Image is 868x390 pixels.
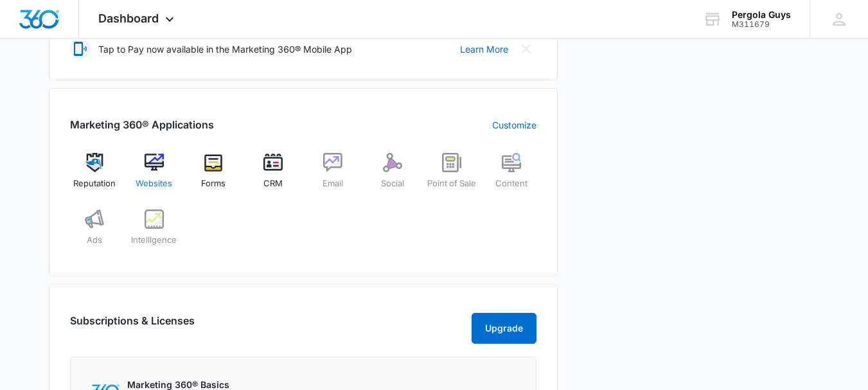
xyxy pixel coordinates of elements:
[732,20,791,29] div: account id
[381,177,404,190] span: Social
[70,313,195,339] h2: Subscriptions & Licenses
[308,153,358,199] a: Email
[460,42,508,56] a: Learn More
[70,117,214,132] h2: Marketing 360® Applications
[516,39,536,59] button: Close
[249,153,298,199] a: CRM
[487,153,536,199] a: Content
[323,177,343,190] span: Email
[472,313,536,344] button: Upgrade
[136,177,172,190] span: Websites
[87,234,102,247] span: Ads
[368,153,417,199] a: Social
[427,153,477,199] a: Point of Sale
[201,177,226,190] span: Forms
[263,177,283,190] span: CRM
[495,177,527,190] span: Content
[73,177,116,190] span: Reputation
[427,177,476,190] span: Point of Sale
[70,209,120,256] a: Ads
[732,10,791,20] div: account name
[98,12,159,25] span: Dashboard
[492,118,536,132] a: Customize
[129,153,179,199] a: Websites
[189,153,238,199] a: Forms
[129,209,179,256] a: Intelligence
[70,153,120,199] a: Reputation
[98,42,352,56] p: Tap to Pay now available in the Marketing 360® Mobile App
[131,234,177,247] span: Intelligence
